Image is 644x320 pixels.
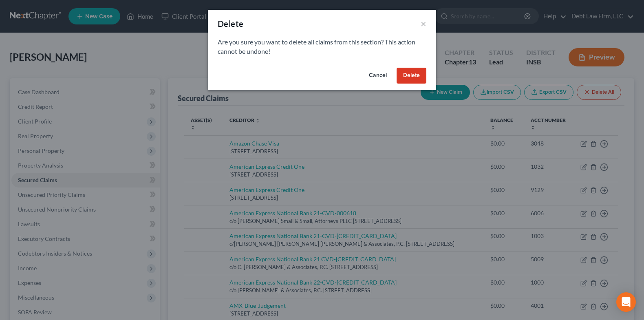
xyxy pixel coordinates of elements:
[421,19,426,29] button: ×
[616,292,636,312] div: Open Intercom Messenger
[218,38,426,56] p: Are you sure you want to delete all claims from this section? This action cannot be undone!
[362,68,393,84] button: Cancel
[397,68,426,84] button: Delete
[218,18,243,29] div: Delete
